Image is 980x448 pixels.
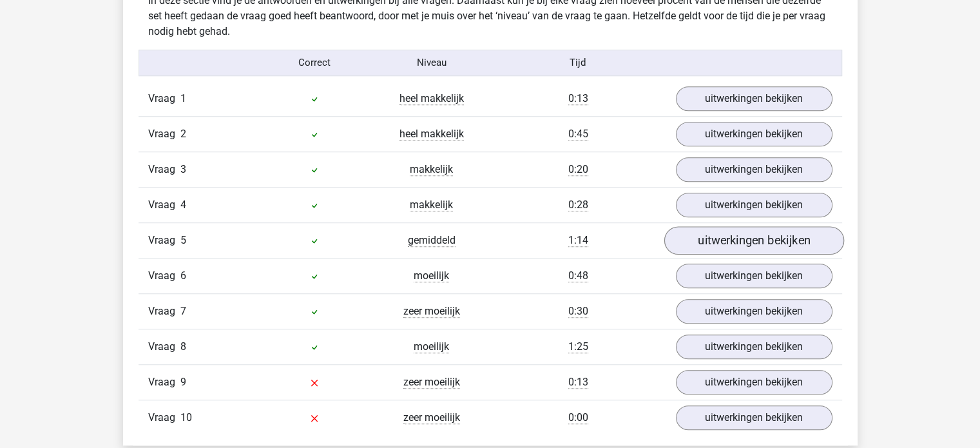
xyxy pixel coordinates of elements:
span: Vraag [148,375,180,390]
a: uitwerkingen bekijken [676,193,832,217]
span: gemiddeld [408,234,456,247]
span: Vraag [148,197,180,213]
span: heel makkelijk [399,128,464,141]
span: 8 [180,340,186,353]
span: Vraag [148,162,180,177]
span: 3 [180,163,186,175]
span: 1:25 [568,340,588,353]
span: makkelijk [410,163,453,176]
a: uitwerkingen bekijken [676,264,832,288]
span: 0:13 [568,92,588,105]
span: 0:00 [568,411,588,424]
div: Tijd [490,55,666,70]
span: zeer moeilijk [403,376,460,389]
span: Vraag [148,126,180,142]
a: uitwerkingen bekijken [676,86,832,111]
span: Vraag [148,410,180,425]
span: Vraag [148,91,180,106]
span: 0:13 [568,376,588,389]
div: Correct [256,55,373,70]
div: Niveau [373,55,490,70]
span: 10 [180,411,192,424]
span: 0:30 [568,305,588,318]
a: uitwerkingen bekijken [676,405,832,430]
span: 6 [180,269,186,282]
a: uitwerkingen bekijken [676,335,832,359]
span: 4 [180,199,186,211]
span: Vraag [148,233,180,248]
span: 9 [180,376,186,388]
span: moeilijk [414,340,449,353]
span: 5 [180,234,186,246]
a: uitwerkingen bekijken [676,370,832,394]
span: makkelijk [410,199,453,211]
span: 0:28 [568,199,588,211]
span: 1 [180,92,186,104]
span: 0:48 [568,269,588,282]
a: uitwerkingen bekijken [676,157,832,182]
span: 7 [180,305,186,317]
span: heel makkelijk [399,92,464,105]
span: Vraag [148,339,180,355]
span: Vraag [148,268,180,284]
span: zeer moeilijk [403,305,460,318]
span: 0:45 [568,128,588,141]
span: Vraag [148,304,180,319]
span: 2 [180,128,186,140]
span: 0:20 [568,163,588,176]
span: zeer moeilijk [403,411,460,424]
a: uitwerkingen bekijken [676,299,832,324]
a: uitwerkingen bekijken [664,226,843,255]
span: 1:14 [568,234,588,247]
span: moeilijk [414,269,449,282]
a: uitwerkingen bekijken [676,122,832,146]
